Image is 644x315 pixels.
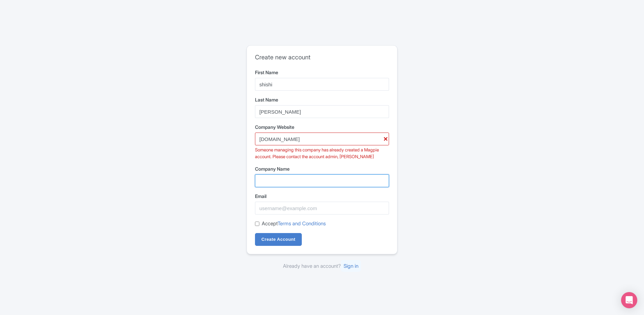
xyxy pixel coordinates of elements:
div: Someone managing this company has already created a Magpie account. Please contact the account ad... [255,147,389,160]
h2: Create new account [255,54,389,61]
label: Company Name [255,165,389,172]
input: username@example.com [255,202,389,214]
label: Accept [262,220,326,228]
input: Create Account [255,233,302,246]
label: Email [255,193,389,200]
label: Last Name [255,96,389,103]
a: Sign in [341,260,361,272]
label: Company Website [255,123,389,131]
input: example.com [255,133,389,145]
a: Terms and Conditions [278,220,326,227]
label: First Name [255,69,389,76]
div: Already have an account? [247,262,397,270]
div: Open Intercom Messenger [621,292,637,308]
